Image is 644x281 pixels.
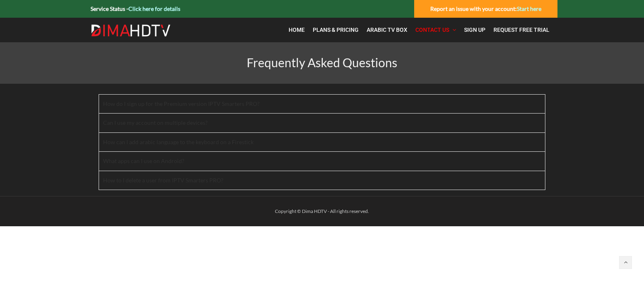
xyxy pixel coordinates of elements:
[430,5,541,12] strong: Report an issue with your account:
[103,100,270,107] h4: How do I sign up for the Premium version IPTV Smarters PRO?
[87,207,557,216] div: Copyright © Dima HDTV - All rights reserved.
[363,22,411,38] a: Arabic TV Box
[247,55,397,70] span: Frequently Asked Questions
[91,24,171,37] img: Dima HDTV
[493,27,549,33] span: Request Free Trial
[91,5,180,12] strong: Service Status -
[103,157,194,164] h4: What apps can I use on Android?
[103,138,264,145] h4: How can I add arabic language to the keyboard on a Firestick
[415,27,449,33] span: Contact Us
[460,22,489,38] a: Sign Up
[411,22,460,38] a: Contact Us
[128,5,180,12] a: Click here for details
[309,22,363,38] a: Plans & Pricing
[313,27,359,33] span: Plans & Pricing
[367,27,407,33] span: Arabic TV Box
[517,5,541,12] a: Start here
[103,119,218,126] h4: Can I use my account on multiple devices?
[489,22,553,38] a: Request Free Trial
[619,256,632,269] a: Back to top
[285,22,309,38] a: Home
[103,177,233,184] h4: How to I delete a user from IPTV Smarters PRO?
[289,27,305,33] span: Home
[464,27,485,33] span: Sign Up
